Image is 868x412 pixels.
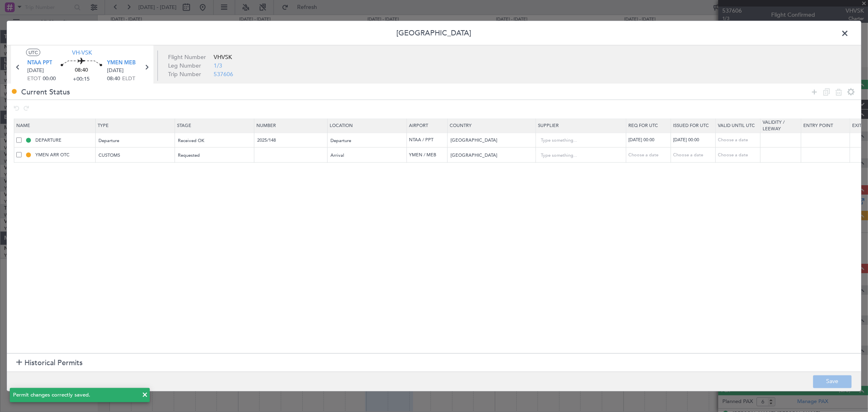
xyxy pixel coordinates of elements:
span: Valid Until Utc [718,123,755,129]
header: [GEOGRAPHIC_DATA] [7,21,861,46]
div: Choose a date [718,137,760,144]
span: Entry Point [803,123,833,129]
div: Permit changes correctly saved. [13,391,138,399]
span: Validity / Leeway [763,119,785,132]
div: Choose a date [718,151,760,158]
